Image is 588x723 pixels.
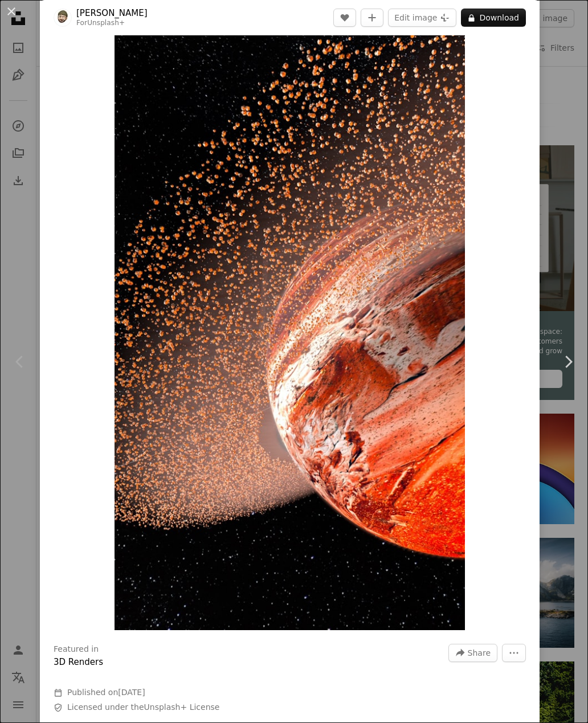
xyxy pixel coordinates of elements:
span: Licensed under the [67,702,219,713]
a: Next [548,307,588,416]
a: Unsplash+ [87,19,125,27]
button: Share this image [448,644,497,662]
button: More Actions [502,644,526,662]
a: Unsplash+ License [144,702,220,712]
button: Like [333,9,356,27]
img: an artist's rendering of a planet with a star cluster in the background [115,7,465,630]
img: Go to George C's profile [54,9,72,27]
button: Zoom in on this image [115,7,465,630]
span: Published on [67,688,145,697]
button: Add to Collection [361,9,383,27]
button: Download [461,9,526,27]
button: Edit image [388,9,456,27]
a: 3D Renders [54,657,103,667]
h3: Featured in [54,644,99,655]
span: Share [468,644,491,661]
time: October 28, 2022 at 10:39:52 AM CDT [118,688,145,697]
div: For [76,19,148,28]
a: [PERSON_NAME] [76,7,148,19]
